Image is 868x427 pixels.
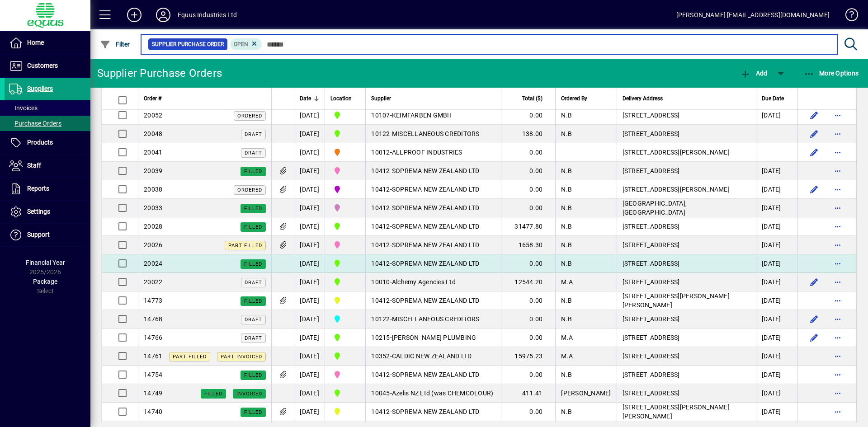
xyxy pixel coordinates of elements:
[294,125,325,143] td: [DATE]
[371,94,495,103] div: Supplier
[365,180,501,199] td: -
[244,169,262,174] span: Filled
[371,334,390,341] span: 10215
[330,332,360,343] span: 1B BLENHEIM
[294,366,325,384] td: [DATE]
[144,389,162,397] span: 14749
[144,241,162,249] span: 20026
[756,217,797,236] td: [DATE]
[237,113,262,119] span: Ordered
[830,367,845,382] button: More options
[5,155,90,177] a: Staff
[294,236,325,254] td: [DATE]
[5,178,90,200] a: Reports
[561,260,572,267] span: N.B
[144,112,162,119] span: 20052
[330,388,360,399] span: 1B BLENHEIM
[27,62,58,69] span: Customers
[371,371,390,378] span: 10412
[330,110,360,121] span: 1B BLENHEIM
[144,315,162,323] span: 14768
[144,260,162,267] span: 20024
[365,254,501,273] td: -
[617,180,756,199] td: [STREET_ADDRESS][PERSON_NAME]
[756,366,797,384] td: [DATE]
[365,403,501,421] td: -
[392,167,480,174] span: SOPREMA NEW ZEALAND LTD
[5,100,90,116] a: Invoices
[392,315,480,323] span: MISCELLANEOUS CREDITORS
[501,180,555,199] td: 0.00
[804,70,859,77] span: More Options
[294,217,325,236] td: [DATE]
[330,369,360,380] span: 2A AZI''S Global Investments
[371,297,390,304] span: 10412
[830,108,845,122] button: More options
[26,259,65,266] span: Financial Year
[144,204,162,211] span: 20033
[830,330,845,345] button: More options
[371,352,390,360] span: 10352
[392,223,480,230] span: SOPREMA NEW ZEALAND LTD
[561,297,572,304] span: N.B
[617,106,756,125] td: [STREET_ADDRESS]
[561,389,611,397] span: [PERSON_NAME]
[830,201,845,215] button: More options
[807,312,821,326] button: Edit
[617,217,756,236] td: [STREET_ADDRESS]
[756,162,797,180] td: [DATE]
[234,41,248,47] span: Open
[152,40,224,49] span: Supplier Purchase Order
[756,328,797,347] td: [DATE]
[97,66,222,80] div: Supplier Purchase Orders
[501,236,555,254] td: 1658.30
[5,116,90,131] a: Purchase Orders
[27,208,50,215] span: Settings
[27,185,49,192] span: Reports
[294,403,325,421] td: [DATE]
[371,186,390,193] span: 10412
[501,217,555,236] td: 31477.80
[9,104,38,112] span: Invoices
[762,94,784,103] span: Due Date
[27,162,41,169] span: Staff
[144,371,162,378] span: 14754
[756,403,797,421] td: [DATE]
[830,312,845,326] button: More options
[149,7,178,23] button: Profile
[392,389,494,397] span: Azelis NZ Ltd (was CHEMCOLOUR)
[244,409,262,415] span: Filled
[561,334,573,341] span: M.A
[237,187,262,193] span: Ordered
[617,199,756,217] td: [GEOGRAPHIC_DATA], [GEOGRAPHIC_DATA]
[365,199,501,217] td: -
[501,162,555,180] td: 0.00
[507,94,551,103] div: Total ($)
[830,238,845,252] button: More options
[617,366,756,384] td: [STREET_ADDRESS]
[561,352,573,360] span: M.A
[144,352,162,360] span: 14761
[365,162,501,180] td: -
[371,130,390,137] span: 10122
[244,206,262,211] span: Filled
[371,94,391,103] span: Supplier
[365,125,501,143] td: -
[27,85,53,92] span: Suppliers
[807,182,821,197] button: Edit
[392,186,480,193] span: SOPREMA NEW ZEALAND LTD
[245,280,262,286] span: Draft
[365,366,501,384] td: -
[5,224,90,246] a: Support
[245,131,262,137] span: Draft
[617,162,756,180] td: [STREET_ADDRESS]
[756,236,797,254] td: [DATE]
[802,65,861,81] button: More Options
[228,243,262,249] span: Part Filled
[144,167,162,174] span: 20039
[807,330,821,345] button: Edit
[501,310,555,328] td: 0.00
[830,219,845,234] button: More options
[330,239,360,250] span: 2A AZI''S Global Investments
[807,108,821,122] button: Edit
